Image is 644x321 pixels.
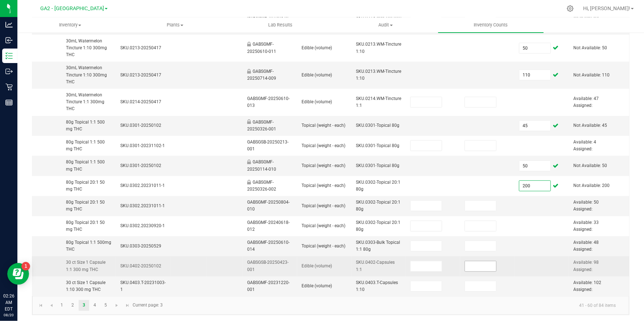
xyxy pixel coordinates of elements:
div: Manage settings [566,5,575,12]
span: SKU.0213-20250417 [120,72,161,78]
span: SKU.0213-20250417 [120,45,161,50]
span: GABSGSB-20250423-001 [247,260,288,272]
span: SKU.0302.20231011-1 [120,203,165,208]
span: Available: 98 Assigned: [573,260,599,272]
span: Topical (weight - each) [302,143,345,148]
span: GABSGMF-20250610-014 [247,240,290,252]
span: Lab Results [258,22,302,28]
span: 80g Topical 1:1 500 mg THC [66,120,105,132]
span: Hi, [PERSON_NAME]! [583,5,630,11]
span: Not Available: 200 [573,183,610,188]
span: Not Available: 50 [573,45,607,50]
span: Available: 102 Assigned: [573,280,601,292]
span: 80g Topical 1:1 500 mg THC [66,159,105,171]
span: GA2 - [GEOGRAPHIC_DATA] [40,5,104,12]
span: Topical (weight - each) [302,203,345,208]
inline-svg: Inventory [5,52,13,59]
span: SKU.0213.WM-Tincture 1:10 [356,69,401,81]
span: Topical (weight - each) [302,183,345,188]
span: Not Available: 110 [573,72,610,78]
span: SKU.0403.T-Capsules 1:10 [356,280,398,292]
a: Inventory [17,17,122,33]
span: Go to the next page [114,303,120,308]
inline-svg: Outbound [5,68,13,75]
p: 08/20 [3,312,14,318]
a: Go to the next page [112,300,122,311]
span: SKU.0302-Topical 20:1 80g [356,220,400,232]
inline-svg: Analytics [5,21,13,28]
a: Go to the previous page [46,300,57,311]
span: SKU.0301-Topical 80g [356,163,399,168]
span: SKU.0303-20250529 [120,243,161,249]
span: 30mL Watermelon Tincture 1:10 300mg THC [66,65,107,84]
span: Edible (volume) [302,72,332,78]
a: Go to the first page [36,300,46,311]
span: Inventory [18,22,122,28]
span: Available: 50 Assigned: [573,200,599,212]
span: 30mL Watermelon Tincture 1:1 300mg THC [66,92,104,111]
span: Available: 33 Assigned: [573,220,599,232]
a: Inventory Counts [438,17,543,33]
inline-svg: Retail [5,83,13,91]
span: Plants [123,22,227,28]
span: 80g Topical 20:1 50 mg THC [66,200,105,212]
span: GABSGMF-20231220-001 [247,280,290,292]
span: Inventory Counts [464,22,518,28]
iframe: Resource center unread badge [21,262,30,271]
kendo-pager-info: 41 - 60 of 84 items [167,299,622,311]
span: 80g Topical 1:1 500mg THC [66,240,111,252]
span: Not Available: 50 [573,163,607,168]
span: Topical (weight - each) [302,123,345,128]
iframe: Resource center [7,263,29,285]
span: Topical (weight - each) [302,243,345,249]
span: Go to the first page [38,303,44,308]
span: 30 ct Size 1 Capsule 1:1 300 mg THC [66,260,105,272]
span: Go to the last page [125,303,130,308]
inline-svg: Inbound [5,37,13,44]
a: Audit [333,17,438,33]
span: GABSGMF-20250610-013 [247,96,290,108]
span: Go to the previous page [49,303,54,308]
span: SKU.0402-Capsules 1:1 [356,260,395,272]
span: SKU.0402-20250102 [120,263,161,268]
span: 30 ct Size 1 Capsule 1:10 300 mg THC [66,280,105,292]
span: Topical (weight - each) [302,163,345,168]
a: Plants [122,17,228,33]
span: Topical (weight - each) [302,223,345,228]
span: Available: 47 Assigned: [573,96,599,108]
span: GABSGMF-20250114-010 [247,159,276,171]
a: Page 2 [67,300,78,311]
a: Lab Results [228,17,333,33]
span: SKU.0301-Topical 80g [356,143,399,148]
p: 02:26 AM EDT [3,293,14,312]
span: Available: 4 Assigned: [573,139,596,151]
span: SKU.0302.20230920-1 [120,223,165,228]
span: 80g Topical 20:1 50 mg THC [66,180,105,192]
span: SKU.0301-20250102 [120,123,161,128]
span: SKU.0301-20231102-1 [120,143,165,148]
span: SKU.0303-Bulk Topical 1:1 80g [356,240,400,252]
span: Edible (volume) [302,45,332,50]
span: GABSGMF-20240618-012 [247,220,290,232]
span: GABSGMF-20250326-002 [247,180,276,192]
span: GABSGMF-20250714-009 [247,69,276,81]
span: Edible (volume) [302,263,332,268]
kendo-pager: Current page: 3 [32,296,629,314]
a: Page 1 [57,300,67,311]
span: Not Available: 45 [573,123,607,128]
span: SKU.0302-Topical 20:1 80g [356,180,400,192]
span: SKU.0301-20250102 [120,163,161,168]
span: SKU.0403.T-20231003-1 [120,280,166,292]
span: SKU.0214.WM-Tincture 1:1 [356,96,401,108]
span: 30mL Watermelon Tincture 1:10 300mg THC [66,38,107,57]
span: GABSGMF-20250804-010 [247,200,290,212]
a: Go to the last page [122,300,133,311]
span: Edible (volume) [302,283,332,288]
span: SKU.0213.WM-Tincture 1:10 [356,42,401,54]
span: SKU.0302.20231011-1 [120,183,165,188]
span: SKU.0301-Topical 80g [356,123,399,128]
a: Page 5 [100,300,111,311]
span: 80g Topical 20:1 50 mg THC [66,220,105,232]
span: Audit [333,22,438,28]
